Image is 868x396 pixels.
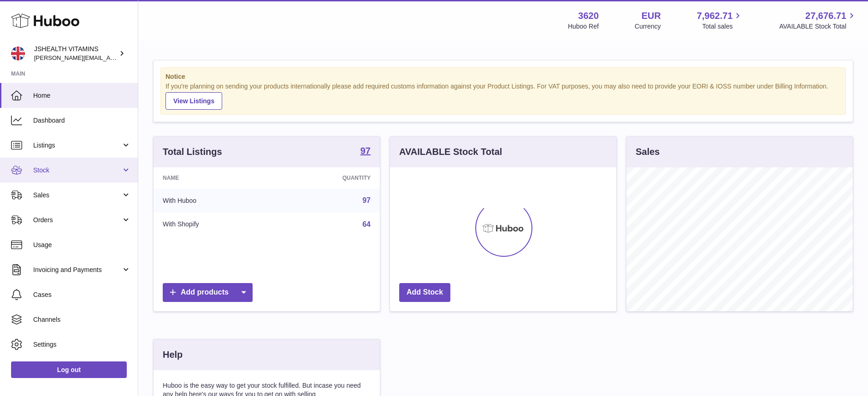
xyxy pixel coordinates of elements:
a: 27,676.71 AVAILABLE Stock Total [779,10,857,31]
h3: AVAILABLE Stock Total [399,146,502,158]
span: 27,676.71 [805,10,846,22]
div: JSHEALTH VITAMINS [34,45,117,62]
h3: Help [163,349,183,361]
div: Huboo Ref [568,22,599,31]
th: Quantity [276,167,380,189]
span: Home [33,91,131,100]
div: If you're planning on sending your products internationally please add required customs informati... [165,82,841,110]
span: Orders [33,216,121,225]
strong: EUR [641,10,661,22]
span: Sales [33,191,121,200]
span: Settings [33,340,131,349]
th: Name [154,167,276,189]
span: Dashboard [33,116,131,125]
img: francesca@jshealthvitamins.com [11,47,25,60]
span: Channels [33,315,131,324]
a: View Listings [165,92,222,110]
a: Log out [11,361,127,378]
a: Add Stock [399,283,450,302]
strong: 97 [360,146,371,155]
strong: 3620 [578,10,599,22]
td: With Shopify [154,213,276,236]
span: Stock [33,166,121,175]
span: Total sales [702,22,743,31]
span: 7,962.71 [697,10,733,22]
span: Invoicing and Payments [33,266,121,274]
span: Usage [33,241,131,249]
a: Add products [163,283,253,302]
a: 97 [360,146,371,157]
h3: Total Listings [163,146,222,158]
span: [PERSON_NAME][EMAIL_ADDRESS][DOMAIN_NAME] [34,54,185,61]
a: 97 [362,196,371,204]
a: 7,962.71 Total sales [697,10,744,31]
a: 64 [362,220,371,228]
td: With Huboo [154,189,276,213]
span: AVAILABLE Stock Total [779,22,857,31]
div: Currency [635,22,661,31]
span: Cases [33,290,131,299]
h3: Sales [636,146,660,158]
span: Listings [33,141,121,150]
strong: Notice [165,72,841,81]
